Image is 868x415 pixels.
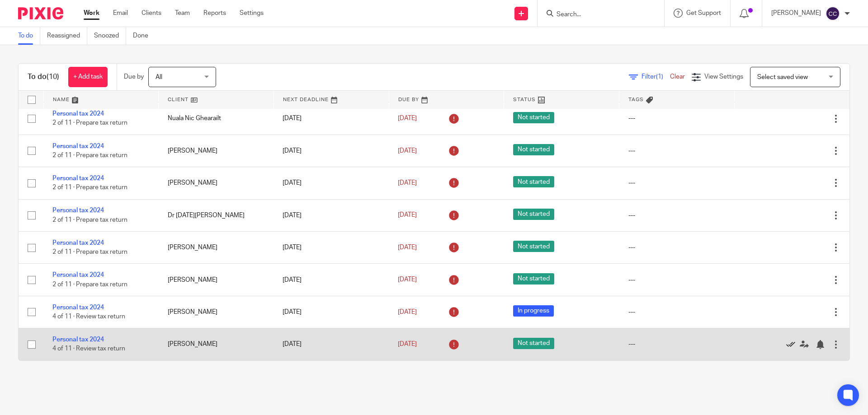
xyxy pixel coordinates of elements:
td: [DATE] [274,103,389,135]
td: [DATE] [274,328,389,360]
a: Settings [240,9,264,18]
div: --- [628,275,726,284]
span: 4 of 11 · Review tax return [52,313,125,320]
input: Search [556,11,637,19]
span: Filter [642,74,670,80]
span: [DATE] [398,148,417,154]
a: Personal tax 2024 [52,304,104,311]
a: Done [133,27,155,45]
h1: To do [28,72,59,82]
span: Tags [628,97,644,102]
td: [PERSON_NAME] [159,296,274,328]
td: [PERSON_NAME] [159,264,274,296]
span: [DATE] [398,309,417,315]
a: Personal tax 2024 [52,111,104,117]
div: --- [628,114,726,123]
a: Email [113,9,128,18]
a: Snoozed [94,27,126,45]
span: Not started [513,273,554,284]
span: Not started [513,112,554,123]
span: All [156,74,162,80]
td: [DATE] [274,167,389,199]
p: [PERSON_NAME] [771,9,821,18]
a: Reports [203,9,226,18]
span: View Settings [704,74,743,80]
p: Due by [124,72,144,81]
span: 2 of 11 · Prepare tax return [52,249,127,255]
a: Personal tax 2024 [52,336,104,343]
td: Dr [DATE][PERSON_NAME] [159,199,274,231]
span: [DATE] [398,341,417,347]
a: Mark as done [786,340,800,349]
td: [PERSON_NAME] [159,135,274,167]
div: --- [628,340,726,349]
span: Not started [513,338,554,349]
span: 2 of 11 · Prepare tax return [52,152,127,159]
span: Not started [513,144,554,155]
span: 2 of 11 · Prepare tax return [52,281,127,288]
div: --- [628,146,726,155]
a: Personal tax 2024 [52,143,104,149]
a: + Add task [68,67,108,87]
span: 2 of 11 · Prepare tax return [52,120,127,126]
a: Personal tax 2024 [52,272,104,278]
span: [DATE] [398,180,417,186]
div: --- [628,308,726,317]
a: Clients [142,9,161,18]
span: Get Support [686,10,721,16]
td: [PERSON_NAME] [159,232,274,264]
span: [DATE] [398,244,417,251]
span: Not started [513,241,554,252]
span: Not started [513,209,554,220]
span: Not started [513,176,554,187]
span: [DATE] [398,212,417,219]
td: [DATE] [274,199,389,231]
td: [PERSON_NAME] [159,167,274,199]
td: [DATE] [274,296,389,328]
span: In progress [513,305,554,317]
span: [DATE] [398,115,417,121]
a: Work [84,9,99,18]
td: [DATE] [274,232,389,264]
td: [PERSON_NAME] [159,328,274,360]
td: Nuala Nic Ghearailt [159,103,274,135]
td: [DATE] [274,264,389,296]
img: Pixie [18,7,63,19]
a: Personal tax 2024 [52,207,104,214]
img: svg%3E [826,6,840,21]
a: Team [175,9,190,18]
a: Reassigned [47,27,87,45]
a: Personal tax 2024 [52,240,104,246]
div: --- [628,243,726,252]
span: Select saved view [757,74,808,80]
div: --- [628,178,726,187]
span: (10) [47,73,59,80]
span: 2 of 11 · Prepare tax return [52,217,127,223]
a: Personal tax 2024 [52,175,104,182]
span: 2 of 11 · Prepare tax return [52,185,127,191]
a: To do [18,27,40,45]
span: (1) [656,74,663,80]
a: Clear [670,74,685,80]
span: [DATE] [398,276,417,283]
span: 4 of 11 · Review tax return [52,346,125,352]
td: [DATE] [274,135,389,167]
div: --- [628,211,726,220]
